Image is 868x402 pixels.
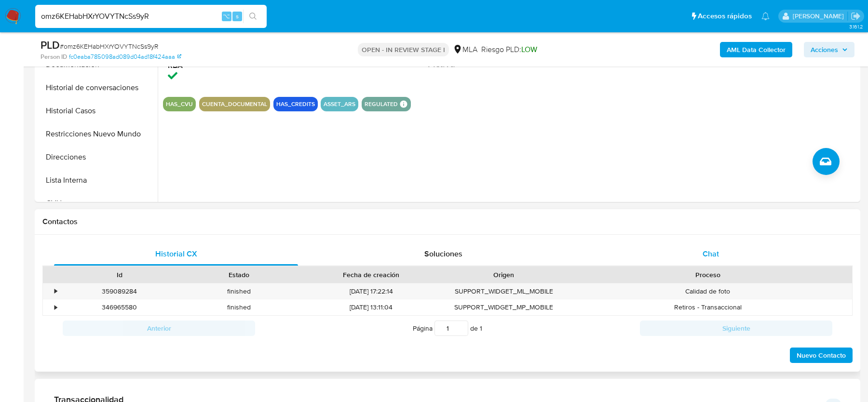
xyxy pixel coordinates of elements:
button: Anterior [63,321,255,336]
button: search-icon [243,10,263,23]
div: SUPPORT_WIDGET_ML_MOBILE [444,283,563,299]
div: 359089284 [60,283,179,299]
div: [DATE] 13:11:04 [298,299,444,315]
button: Direcciones [37,146,158,169]
span: # omz6KEHabHXrYOVYTNcSs9yR [60,41,158,51]
div: Retiros - Transaccional [563,299,852,315]
button: Acciones [804,42,854,57]
div: Estado [186,270,291,280]
a: Notificaciones [761,12,770,20]
p: OPEN - IN REVIEW STAGE I [358,43,449,56]
div: Fecha de creación [305,270,437,280]
div: Origen [451,270,556,280]
b: Person ID [41,53,67,61]
span: Página de [413,321,482,336]
a: fc0eaba785098ad089d04ad18f424aaa [69,53,181,61]
span: Accesos rápidos [698,11,752,21]
b: PLD [41,37,60,53]
span: 3.161.2 [849,23,863,30]
span: Chat [703,248,719,259]
button: Nuevo Contacto [790,348,853,363]
h1: Contactos [42,217,853,227]
p: magali.barcan@mercadolibre.com [793,12,847,21]
b: AML Data Collector [727,42,786,57]
span: Historial CX [155,248,197,259]
div: Calidad de foto [563,283,852,299]
div: Id [67,270,172,280]
div: Proceso [570,270,845,280]
div: MLA [453,44,477,55]
span: ⌥ [223,12,230,21]
button: Lista Interna [37,169,158,192]
span: Soluciones [424,248,462,259]
button: Restricciones Nuevo Mundo [37,122,158,146]
span: Riesgo PLD: [481,44,537,55]
span: Acciones [811,42,838,57]
button: AML Data Collector [720,42,792,57]
div: [DATE] 17:22:14 [298,283,444,299]
button: Historial Casos [37,99,158,122]
span: Nuevo Contacto [797,348,846,362]
div: SUPPORT_WIDGET_MP_MOBILE [444,299,563,315]
div: 346965580 [60,299,179,315]
span: 1 [480,323,482,333]
div: • [54,287,57,296]
span: LOW [521,44,537,55]
div: finished [179,283,298,299]
div: finished [179,299,298,315]
button: Historial de conversaciones [37,76,158,99]
span: s [236,12,239,21]
a: Salir [851,11,861,21]
div: • [54,303,57,312]
button: CVU [37,192,158,215]
input: Buscar usuario o caso... [35,10,267,23]
button: Siguiente [640,321,832,336]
